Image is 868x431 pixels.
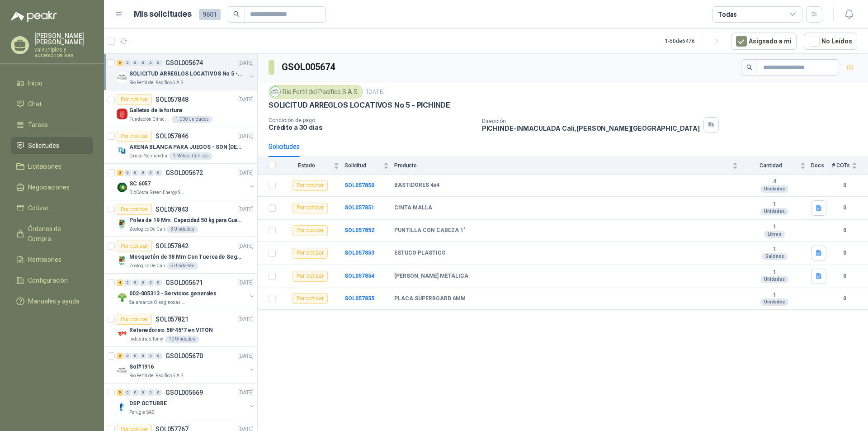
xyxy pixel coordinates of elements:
a: 4 0 0 0 0 0 GSOL005671[DATE] Company Logo002-005313 - Servicios generalesSalamanca Oleaginosas SAS [117,277,255,306]
a: Solicitudes [11,137,93,154]
div: 0 [155,353,162,359]
p: DSP OCTUBRE [129,399,167,408]
div: Por cotizar [292,180,328,191]
div: Unidades [760,298,788,306]
p: PICHINDE-INMACULADA Cali , [PERSON_NAME][GEOGRAPHIC_DATA] [482,124,700,132]
b: [PERSON_NAME] METÁLICA [394,273,468,280]
span: Remisiones [28,255,61,265]
a: Por cotizarSOL057846[DATE] Company LogoARENA BLANCA PARA JUEGOS - SON [DEMOGRAPHIC_DATA].31 METRO... [104,127,257,164]
div: 0 [140,60,146,66]
p: SOL057842 [156,243,189,249]
a: Órdenes de Compra [11,220,93,247]
div: 0 [132,353,139,359]
div: 0 [147,389,154,396]
div: 0 [124,353,131,359]
a: SOL057853 [344,250,374,256]
div: 0 [155,279,162,286]
p: Mosquetón de 38 Mm Con Tuerca de Seguridad. Carga 100 kg [129,253,242,261]
a: Manuales y ayuda [11,293,93,310]
b: CINTA MALLA [394,204,432,212]
p: Fundación Clínica Shaio [129,116,170,123]
div: Por cotizar [292,271,328,282]
a: SOL057851 [344,204,374,211]
div: Libras [764,231,785,238]
b: ESTUCO PLÁSTICO [394,250,446,257]
b: 0 [832,294,857,303]
div: Por cotizar [292,248,328,259]
img: Logo peakr [11,11,57,22]
b: 1 [743,246,806,253]
div: 4 [117,279,123,286]
a: SOL057850 [344,182,374,189]
div: 2 [117,170,123,176]
p: ARENA BLANCA PARA JUEGOS - SON [DEMOGRAPHIC_DATA].31 METROS CUBICOS [129,143,242,152]
p: [DATE] [238,59,254,67]
div: 1.000 Unidades [172,116,212,123]
img: Company Logo [117,328,127,339]
p: [DATE] [238,352,254,360]
a: Por cotizarSOL057842[DATE] Company LogoMosquetón de 38 Mm Con Tuerca de Seguridad. Carga 100 kgZo... [104,237,257,274]
div: 0 [147,170,154,176]
span: Cotizar [28,203,49,213]
img: Company Logo [117,145,127,156]
p: [DATE] [238,279,254,287]
p: [DATE] [238,205,254,214]
div: 0 [124,170,131,176]
a: SOL057854 [344,273,374,279]
p: 002-005313 - Servicios generales [129,289,217,298]
a: Negociaciones [11,179,93,196]
a: 6 0 0 0 0 0 GSOL005674[DATE] Company LogoSOLICITUD ARREGLOS LOCATIVOS No 5 - PICHINDERio Fertil d... [117,57,255,86]
b: SOL057852 [344,227,374,233]
div: 0 [155,170,162,176]
h3: GSOL005674 [282,60,336,74]
span: Solicitud [344,162,382,169]
p: Dirección [482,118,700,124]
b: 1 [743,292,806,299]
a: 2 0 0 0 0 0 GSOL005670[DATE] Company LogoSol#1916Rio Fertil del Pacífico S.A.S. [117,350,255,379]
div: 0 [140,279,146,286]
div: 0 [155,389,162,396]
p: Industrias Tomy [129,336,163,343]
p: BioCosta Green Energy S.A.S [129,189,186,196]
p: Rio Fertil del Pacífico S.A.S. [129,79,184,86]
a: Inicio [11,75,93,92]
div: 0 [132,60,139,66]
p: Perugia SAS [129,409,154,416]
a: Configuración [11,272,93,289]
p: [DATE] [238,169,254,177]
div: 3 Unidades [167,226,198,233]
p: Zoologico De Cali [129,226,165,233]
div: 0 [132,389,139,396]
a: Chat [11,95,93,113]
div: Por cotizar [117,314,152,325]
span: Negociaciones [28,182,70,192]
div: Solicitudes [269,142,300,152]
span: search [746,64,753,71]
div: 0 [147,353,154,359]
a: Por cotizarSOL057848[DATE] Company LogoGalletas de la fortunaFundación Clínica Shaio1.000 Unidades [104,90,257,127]
div: 2 [117,353,123,359]
p: [DATE] [238,388,254,397]
div: 0 [124,389,131,396]
p: GSOL005671 [165,279,203,286]
div: 0 [140,170,146,176]
p: [PERSON_NAME] [PERSON_NAME] [34,33,93,45]
p: [DATE] [238,95,254,104]
div: 1 Metros Cúbicos [169,152,212,160]
a: 9 0 0 0 0 0 GSOL005669[DATE] Company LogoDSP OCTUBREPerugia SAS [117,387,255,416]
a: SOL057855 [344,295,374,302]
a: Licitaciones [11,158,93,175]
div: 5 Unidades [167,262,198,270]
div: 0 [124,279,131,286]
p: SC 6057 [129,180,151,188]
p: Crédito a 30 días [269,123,475,131]
b: BASTIDORES 4x4 [394,182,439,189]
span: Estado [281,162,332,169]
img: Company Logo [117,402,127,412]
span: search [233,11,240,17]
img: Company Logo [117,292,127,303]
a: Remisiones [11,251,93,268]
